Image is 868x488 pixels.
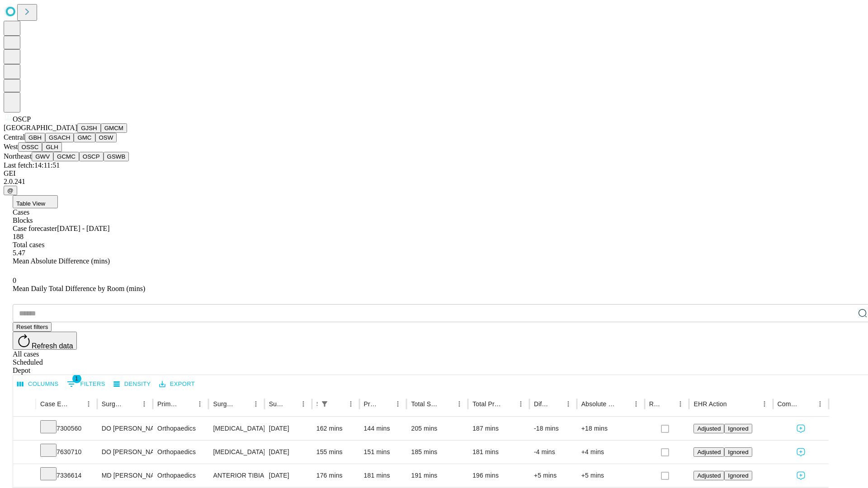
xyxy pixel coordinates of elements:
[697,449,721,455] span: Adjusted
[13,277,16,284] span: 0
[40,417,93,440] div: 7300560
[411,441,463,464] div: 185 mins
[728,449,748,455] span: Ignored
[581,441,640,464] div: +4 mins
[157,441,204,464] div: Orthopaedics
[193,398,206,410] button: Menu
[13,322,52,332] button: Reset filters
[316,417,355,440] div: 162 mins
[16,324,48,330] span: Reset filters
[316,400,317,408] div: Scheduled In Room Duration
[814,398,826,410] button: Menu
[13,285,145,292] span: Mean Daily Total Difference by Room (mins)
[284,398,297,410] button: Sort
[32,342,73,350] span: Refresh data
[4,143,18,150] span: West
[237,398,250,410] button: Sort
[13,241,44,249] span: Total cases
[724,424,752,433] button: Ignored
[213,464,259,487] div: ANTERIOR TIBIAL TUBERCLEPLASTY
[95,133,117,142] button: OSW
[65,377,108,391] button: Show filters
[318,398,331,410] div: 1 active filter
[269,464,307,487] div: [DATE]
[724,471,752,480] button: Ignored
[213,400,236,408] div: Surgery Name
[40,464,93,487] div: 7336614
[82,398,95,410] button: Menu
[364,400,378,408] div: Predicted In Room Duration
[45,133,74,142] button: GSACH
[392,398,404,410] button: Menu
[7,187,14,194] span: @
[514,398,527,410] button: Menu
[74,133,95,142] button: GMC
[104,152,129,161] button: GSWB
[728,398,741,410] button: Sort
[4,161,60,169] span: Last fetch: 14:11:51
[617,398,630,410] button: Sort
[18,468,31,484] button: Expand
[18,445,31,460] button: Expand
[364,417,402,440] div: 144 mins
[379,398,392,410] button: Sort
[693,400,726,408] div: EHR Action
[502,398,514,410] button: Sort
[157,377,197,391] button: Export
[728,425,748,432] span: Ignored
[534,400,548,408] div: Difference
[138,398,151,410] button: Menu
[4,169,864,178] div: GEI
[125,398,138,410] button: Sort
[13,233,24,240] span: 188
[674,398,687,410] button: Menu
[549,398,562,410] button: Sort
[4,186,17,195] button: @
[4,178,864,186] div: 2.0.241
[778,400,800,408] div: Comments
[472,441,525,464] div: 181 mins
[70,398,82,410] button: Sort
[801,398,814,410] button: Sort
[581,464,640,487] div: +5 mins
[534,464,572,487] div: +5 mins
[364,441,402,464] div: 151 mins
[157,400,180,408] div: Primary Service
[40,400,69,408] div: Case Epic Id
[32,152,53,161] button: GWV
[649,400,661,408] div: Resolved in EHR
[693,424,724,433] button: Adjusted
[728,472,748,479] span: Ignored
[77,123,101,133] button: GJSH
[157,464,204,487] div: Orthopaedics
[72,374,81,383] span: 1
[581,400,616,408] div: Absolute Difference
[4,124,77,131] span: [GEOGRAPHIC_DATA]
[724,447,752,457] button: Ignored
[40,441,93,464] div: 7630710
[13,225,57,232] span: Case forecaster
[758,398,771,410] button: Menu
[581,417,640,440] div: +18 mins
[250,398,262,410] button: Menu
[57,225,109,232] span: [DATE] - [DATE]
[472,464,525,487] div: 196 mins
[332,398,344,410] button: Sort
[411,417,463,440] div: 205 mins
[42,142,61,152] button: GLH
[13,249,25,257] span: 5.47
[13,332,77,350] button: Refresh data
[661,398,674,410] button: Sort
[562,398,575,410] button: Menu
[534,441,572,464] div: -4 mins
[102,464,148,487] div: MD [PERSON_NAME] Iv [PERSON_NAME]
[269,400,283,408] div: Surgery Date
[16,200,45,207] span: Table View
[102,417,148,440] div: DO [PERSON_NAME] [PERSON_NAME] Do
[453,398,466,410] button: Menu
[13,195,58,208] button: Table View
[25,133,45,142] button: GBH
[102,441,148,464] div: DO [PERSON_NAME] [PERSON_NAME] Do
[411,464,463,487] div: 191 mins
[440,398,453,410] button: Sort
